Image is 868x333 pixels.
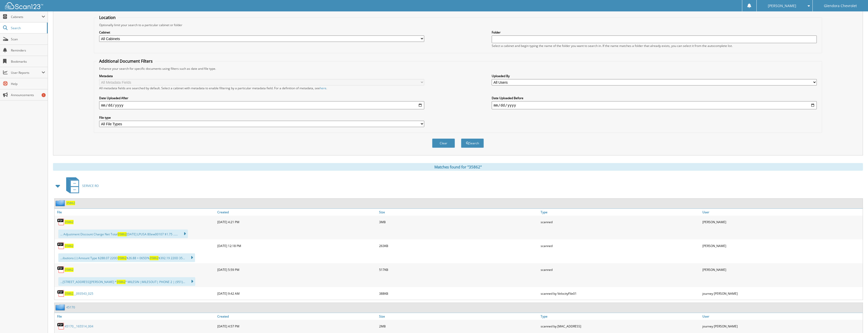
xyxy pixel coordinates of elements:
div: [DATE] 4:21 PM [216,217,378,227]
label: Date Uploaded Before [492,96,817,100]
label: File type [99,115,424,120]
div: scanned by [MAC_ADDRESS] [539,321,701,331]
span: Help [11,82,45,86]
div: ... Adjustment Discount Charge Net Total [DATE] LPUSA 80ew00107 $1.75 ...... [58,230,188,238]
div: scanned [539,265,701,275]
div: All metadata fields are searched by default. Select a cabinet with metadata to enable filtering b... [99,86,424,90]
div: [PERSON_NAME] [701,265,863,275]
img: scan123-logo-white.svg [5,2,43,9]
div: 3MB [378,217,539,227]
span: Bookmarks [11,59,45,64]
div: 263KB [378,241,539,251]
label: Folder [492,30,817,34]
span: 35862 [118,256,127,260]
a: Size [378,209,539,216]
div: ...[STREET_ADDRESS][PERSON_NAME] * ° MILESIN |MILESOUT| PHONE 2 | (951)... [58,277,195,286]
span: SERVICE RO [82,184,99,188]
div: 1 [42,93,46,97]
span: User Reports [11,71,42,75]
a: 35862 [66,201,75,205]
img: PDF.png [57,242,65,250]
button: Search [461,138,484,148]
div: scanned [539,217,701,227]
div: journey [PERSON_NAME] [701,321,863,331]
span: Scan [11,37,45,41]
div: scanned by VelocityFile01 [539,288,701,299]
legend: Location [97,15,118,20]
label: Date Uploaded After [99,96,424,100]
div: journey [PERSON_NAME] [701,288,863,299]
input: end [492,101,817,109]
a: Size [378,313,539,320]
a: 45170 [66,305,75,309]
a: File [55,313,216,320]
a: File [55,209,216,216]
span: 35862 [150,256,158,260]
img: PDF.png [57,218,65,226]
span: Cabinets [11,15,42,19]
span: Search [11,26,44,30]
a: Type [539,313,701,320]
div: [DATE] 4:57 PM [216,321,378,331]
span: Announcements [11,93,45,97]
a: 35862 [65,244,74,248]
div: 388KB [378,288,539,299]
div: [PERSON_NAME] [701,217,863,227]
img: PDF.png [57,290,65,297]
a: Created [216,313,378,320]
img: PDF.png [57,266,65,273]
img: folder2.png [56,200,66,206]
a: 35862 [65,268,74,272]
span: 35862 [118,232,127,236]
span: 35862 [117,280,126,284]
a: User [701,313,863,320]
a: Type [539,209,701,216]
img: folder2.png [56,304,66,310]
label: Uploaded By [492,74,817,78]
a: here [320,86,326,90]
a: 35862 [65,220,74,224]
label: Metadata [99,74,424,78]
a: 35862__093543_025 [65,291,93,296]
button: Clear [432,138,455,148]
div: [PERSON_NAME] [701,241,863,251]
a: SERVICE RO [63,176,99,196]
div: [DATE] 5:59 PM [216,265,378,275]
div: [DATE] 9:42 AM [216,288,378,299]
label: Cabinet [99,30,424,34]
div: Matches found for "35862" [53,163,863,171]
div: ...ibutions (-) Amount Type $288.07 220D $26.88 + 065D% $392.19 220D 35... [58,253,195,262]
div: Enhance your search for specific documents using filters such as date and file type. [97,66,820,71]
a: Created [216,209,378,216]
span: Glendora Chevrolet [824,4,857,7]
div: [DATE] 12:18 PM [216,241,378,251]
div: Optionally limit your search to a particular cabinet or folder [97,23,820,27]
span: Reminders [11,48,45,52]
a: User [701,209,863,216]
span: 35862 [65,291,74,296]
a: 45170__165514_004 [65,324,93,328]
div: 517KB [378,265,539,275]
input: start [99,101,424,109]
span: [PERSON_NAME] [768,4,796,7]
img: PDF.png [57,322,65,330]
legend: Additional Document Filters [97,58,155,64]
div: Select a cabinet and begin typing the name of the folder you want to search in. If the name match... [492,44,817,48]
div: scanned [539,241,701,251]
div: 2MB [378,321,539,331]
